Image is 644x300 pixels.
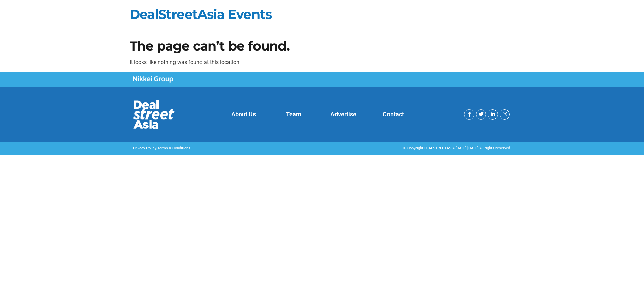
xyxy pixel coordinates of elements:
div: © Copyright DEALSTREETASIA [DATE]-[DATE] All rights reserved. [325,146,511,152]
a: Terms & Conditions [157,146,190,151]
p: It looks like nothing was found at this location. [130,58,514,66]
a: DealStreetAsia Events [130,6,272,22]
a: About Us [231,111,256,118]
a: Contact [383,111,404,118]
img: Nikkei Group [133,76,173,83]
a: Privacy Policy [133,146,156,151]
a: Advertise [330,111,356,118]
p: | [133,146,319,152]
a: Team [286,111,301,118]
h1: The page can’t be found. [130,40,514,53]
